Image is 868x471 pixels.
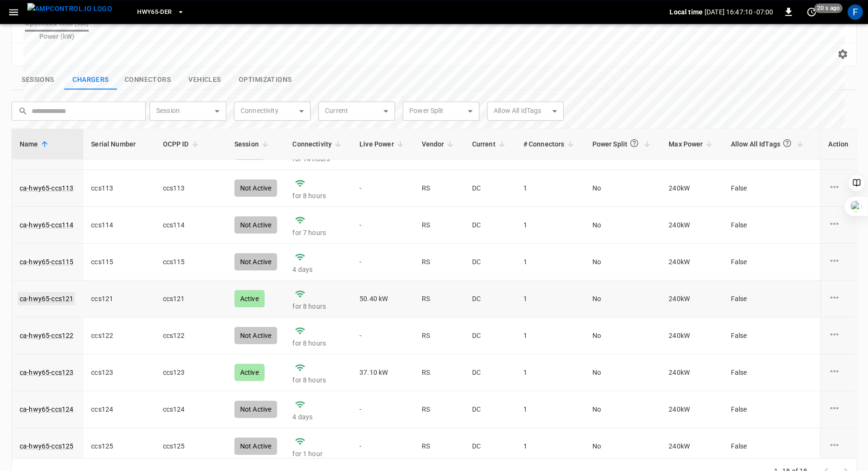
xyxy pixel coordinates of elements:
th: Serial Number [83,129,155,159]
td: False [723,391,813,428]
td: ccs122 [83,317,155,354]
td: RS [414,391,464,428]
td: 1 [516,317,585,354]
td: ccs123 [83,354,155,391]
td: 240 kW [661,354,723,391]
td: 1 [516,280,585,317]
td: ccs122 [155,317,227,354]
p: for 8 hours [292,302,344,311]
td: - [352,317,414,354]
a: ca-hwy65-ccs123 [20,368,73,377]
td: RS [414,428,464,465]
td: RS [414,354,464,391]
span: Current [472,138,508,150]
button: show latest charge points [64,70,117,90]
span: Live Power [359,138,406,150]
td: 240 kW [661,317,723,354]
td: False [723,354,813,391]
td: DC [464,317,515,354]
td: 1 [516,391,585,428]
td: ccs121 [155,280,227,317]
button: HWY65-DER [133,3,188,22]
span: Session [234,138,271,150]
td: ccs125 [83,428,155,465]
td: 240 kW [661,391,723,428]
td: 37.10 kW [352,354,414,391]
span: Max Power [669,138,715,150]
td: ccs124 [155,391,227,428]
a: ca-hwy65-ccs125 [20,441,73,451]
span: Name [20,138,51,150]
p: 4 days [292,412,344,422]
td: DC [464,391,515,428]
p: [DATE] 16:47:10 -07:00 [705,7,773,17]
div: Active [234,364,265,381]
div: Not Active [234,401,278,418]
p: for 1 hour [292,449,344,459]
a: ca-hwy65-ccs124 [20,404,73,414]
div: charge point options [828,439,848,453]
td: - [352,391,414,428]
span: Allow All IdTags [730,135,806,153]
td: 1 [516,354,585,391]
div: Active [234,290,265,307]
td: No [584,391,661,428]
span: Connectivity [292,138,344,150]
div: charge point options [828,181,848,195]
td: No [584,428,661,465]
td: No [584,280,661,317]
span: Vendor [422,138,457,150]
td: 50.40 kW [352,280,414,317]
span: OCPP ID [163,138,201,150]
a: ca-hwy65-ccs115 [20,257,73,267]
td: RS [414,317,464,354]
button: show latest sessions [12,70,64,90]
span: # Connectors [523,138,577,150]
td: 240 kW [661,428,723,465]
p: for 8 hours [292,375,344,385]
button: show latest connectors [117,70,178,90]
a: ca-hwy65-ccs114 [20,220,73,230]
td: No [584,317,661,354]
a: ca-hwy65-ccs121 [18,292,75,305]
div: charge point options [828,365,848,380]
div: charge point options [828,255,848,269]
button: set refresh interval [804,4,819,20]
span: HWY65-DER [137,7,172,18]
td: DC [464,354,515,391]
td: - [352,428,414,465]
th: Action [820,129,856,159]
div: charge point options [828,328,848,343]
td: 1 [516,428,585,465]
td: False [723,280,813,317]
div: charge point options [828,292,848,306]
td: DC [464,428,515,465]
p: Local time [670,7,703,17]
td: ccs123 [155,354,227,391]
td: False [723,428,813,465]
td: ccs124 [83,391,155,428]
div: charge point options [828,218,848,232]
td: False [723,317,813,354]
button: show latest vehicles [178,70,231,90]
div: charge point options [828,402,848,416]
span: 20 s ago [814,3,843,13]
td: DC [464,280,515,317]
span: Power Split [592,135,653,153]
td: ccs121 [83,280,155,317]
td: RS [414,280,464,317]
div: Not Active [234,437,278,455]
button: show latest optimizations [231,70,299,90]
p: for 8 hours [292,338,344,348]
a: ca-hwy65-ccs122 [20,331,73,340]
div: profile-icon [847,4,863,20]
td: No [584,354,661,391]
div: Not Active [234,327,278,344]
img: ampcontrol.io logo [27,3,112,15]
a: ca-hwy65-ccs113 [20,183,73,193]
td: 240 kW [661,280,723,317]
td: ccs125 [155,428,227,465]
